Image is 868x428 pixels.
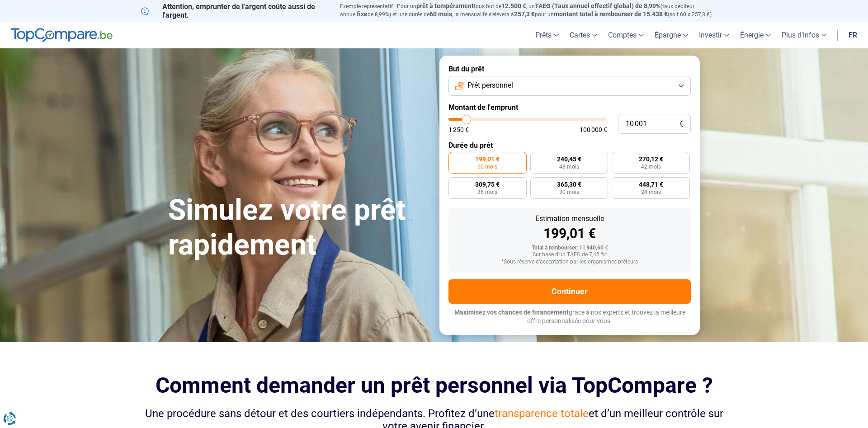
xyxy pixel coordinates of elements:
[475,181,500,188] span: 309,75 €
[456,245,684,251] div: Total à rembourser: 11 940,60 €
[679,120,684,128] span: €
[514,10,535,18] span: 257,3 €
[639,181,663,188] span: 448,71 €
[641,164,661,169] span: 42 mois
[141,373,727,398] h2: Comment demander un prêt personnel via TopCompare ?
[357,10,368,18] span: fixe
[448,127,469,133] span: 1 250 €
[456,252,684,258] div: Sur base d'un TAEG de 7,45 %*
[429,10,452,18] span: 60 mois
[559,189,579,195] span: 30 mois
[557,181,581,188] span: 365,30 €
[557,156,581,162] span: 240,45 €
[448,141,691,150] label: Durée du prêt
[843,22,863,48] a: fr
[340,2,727,19] p: Exemple représentatif : Pour un tous but de , un (taux débiteur annuel de 8,99%) et une durée de ...
[11,28,113,42] img: TopCompare
[501,2,526,9] span: 12.500 €
[535,2,660,9] span: TAEG (Taux annuel effectif global) de 8,99%
[141,2,329,19] p: Attention, emprunter de l'argent coûte aussi de l'argent.
[564,22,603,48] a: Cartes
[448,308,691,326] p: grâce à nos experts et trouvez la meilleure offre personnalisée pour vous.
[467,80,513,90] span: Prêt personnel
[693,22,735,48] a: Investir
[168,193,429,263] h1: Simulez votre prêt rapidement
[603,22,649,48] a: Comptes
[448,103,691,112] label: Montant de l'emprunt
[456,215,684,222] div: Estimation mensuelle
[456,259,684,265] div: *Sous réserve d'acceptation par les organismes prêteurs
[554,10,668,18] span: montant total à rembourser de 15.438 €
[735,22,776,48] a: Énergie
[580,127,607,133] span: 100 000 €
[416,2,474,9] span: prêt à tempérament
[495,407,589,420] span: transparence totale
[477,189,497,195] span: 36 mois
[559,164,579,169] span: 48 mois
[448,76,691,96] button: Prêt personnel
[776,22,832,48] a: Plus d'infos
[448,279,691,304] button: Continuer
[639,156,663,162] span: 270,12 €
[448,65,691,73] label: But du prêt
[649,22,693,48] a: Épargne
[530,22,564,48] a: Prêts
[454,309,569,316] span: Maximisez vos chances de financement
[641,189,661,195] span: 24 mois
[456,227,684,240] div: 199,01 €
[477,164,497,169] span: 60 mois
[475,156,500,162] span: 199,01 €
